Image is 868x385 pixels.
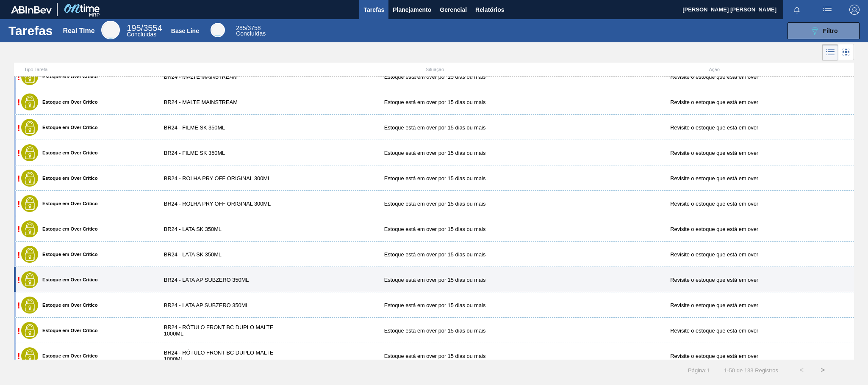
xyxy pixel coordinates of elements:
div: Estoque está em over por 15 dias ou mais [295,124,575,131]
div: Revisite o estoque que está em over [574,124,854,131]
span: ! [17,275,20,285]
label: Estoque em Over Crítico [38,353,98,358]
span: 195 [127,23,141,33]
span: ! [17,225,20,234]
div: Revisite o estoque que está em over [574,74,854,80]
div: Revisite o estoque que está em over [574,99,854,105]
div: BR24 - LATA AP SUBZERO 350ML [155,302,295,308]
span: ! [17,352,20,361]
span: ! [17,326,20,335]
div: Revisite o estoque que está em over [574,226,854,232]
div: Base Line [211,23,225,37]
div: BR24 - MALTE MAINSTREAM [155,74,295,80]
label: Estoque em Over Crítico [38,99,98,104]
label: Estoque em Over Crítico [38,150,98,155]
span: / 3758 [236,25,261,31]
button: Notificações [783,4,810,16]
span: 1 - 50 de 133 Registros [722,367,778,374]
div: Base Line [236,25,266,36]
label: Estoque em Over Crítico [38,302,98,308]
span: ! [17,199,20,209]
label: Estoque em Over Crítico [38,328,98,333]
span: 285 [236,25,246,31]
div: Revisite o estoque que está em over [574,277,854,283]
div: Revisite o estoque que está em over [574,302,854,308]
span: Página : 1 [688,367,710,374]
div: Estoque está em over por 15 dias ou mais [295,327,575,334]
span: Planejamento [393,5,431,15]
div: Estoque está em over por 15 dias ou mais [295,150,575,156]
div: Revisite o estoque que está em over [574,353,854,359]
div: Situação [295,67,575,72]
span: ! [17,250,20,259]
span: ! [17,148,20,158]
div: BR24 - RÓTULO FRONT BC DUPLO MALTE 1000ML [155,324,295,337]
div: BR24 - RÓTULO FRONT BC DUPLO MALTE 1000ML [155,349,295,362]
div: Real Time [101,21,120,39]
label: Estoque em Over Crítico [38,74,98,79]
img: Logout [849,5,860,15]
button: Filtro [788,22,860,39]
button: > [812,360,833,381]
div: BR24 - ROLHA PRY OFF ORIGINAL 300ML [155,201,295,207]
div: Revisite o estoque que está em over [574,327,854,334]
div: Revisite o estoque que está em over [574,175,854,181]
div: Estoque está em over por 15 dias ou mais [295,99,575,105]
span: ! [17,301,20,310]
span: Relatórios [475,5,504,15]
img: userActions [822,5,832,15]
div: Estoque está em over por 15 dias ou mais [295,201,575,207]
div: Visão em Lista [822,44,838,60]
div: Revisite o estoque que está em over [574,251,854,258]
img: TNhmsLtSVTkK8tSr43FrP2fwEKptu5GPRR3wAAAABJRU5ErkJggg== [11,6,52,14]
div: Tipo Tarefa [16,67,155,72]
label: Estoque em Over Crítico [38,201,98,206]
label: Estoque em Over Crítico [38,176,98,181]
div: BR24 - LATA SK 350ML [155,251,295,258]
label: Estoque em Over Crítico [38,252,98,257]
span: Concluídas [127,31,156,38]
button: < [791,360,812,381]
div: Estoque está em over por 15 dias ou mais [295,74,575,80]
div: Estoque está em over por 15 dias ou mais [295,226,575,232]
div: BR24 - LATA SK 350ML [155,226,295,232]
div: Estoque está em over por 15 dias ou mais [295,302,575,308]
span: ! [17,98,20,107]
div: Real Time [127,25,162,37]
h1: Tarefas [8,26,53,36]
div: BR24 - MALTE MAINSTREAM [155,99,295,105]
div: Real Time [63,27,94,35]
label: Estoque em Over Crítico [38,125,98,130]
span: Filtro [823,27,838,34]
label: Estoque em Over Crítico [38,277,98,282]
div: Visão em Cards [838,44,854,60]
span: ! [17,72,20,82]
div: Revisite o estoque que está em over [574,150,854,156]
span: Tarefas [363,5,384,15]
div: BR24 - ROLHA PRY OFF ORIGINAL 300ML [155,175,295,181]
div: Base Line [171,27,199,34]
div: BR24 - FILME SK 350ML [155,124,295,131]
label: Estoque em Over Crítico [38,226,98,231]
div: Estoque está em over por 15 dias ou mais [295,175,575,181]
div: Estoque está em over por 15 dias ou mais [295,353,575,359]
div: Estoque está em over por 15 dias ou mais [295,251,575,258]
span: Gerencial [440,5,467,15]
div: Ação [574,67,854,72]
span: ! [17,174,20,183]
span: / 3554 [127,23,162,33]
span: ! [17,123,20,132]
div: Revisite o estoque que está em over [574,201,854,207]
div: BR24 - LATA AP SUBZERO 350ML [155,277,295,283]
div: Estoque está em over por 15 dias ou mais [295,277,575,283]
div: BR24 - FILME SK 350ML [155,150,295,156]
span: Concluídas [236,30,266,37]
